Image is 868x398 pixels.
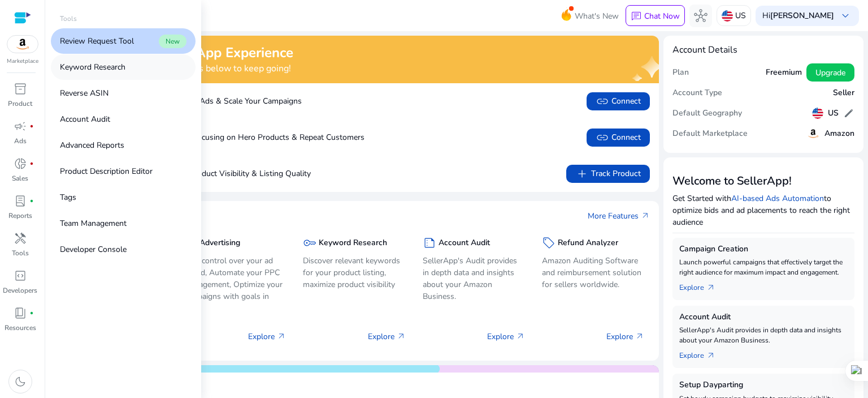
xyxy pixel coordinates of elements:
[159,35,186,48] span: New
[689,5,712,27] button: hub
[766,68,802,78] h5: Freemium
[626,5,685,27] button: chatChat Now
[806,127,820,140] img: amazon.svg
[679,245,848,254] h5: Campaign Creation
[7,57,38,66] p: Marketplace
[29,161,34,166] span: fiber_manual_record
[14,375,27,388] span: dark_mode
[60,87,108,99] p: Reverse ASIN
[828,109,839,118] h5: US
[672,192,854,228] p: Get Started with to optimize bids and ad placements to reach the right audience
[397,332,406,341] span: arrow_outward
[770,10,834,21] b: [PERSON_NAME]
[60,165,153,177] p: Product Description Editor
[833,88,854,98] h5: Seller
[596,131,609,144] span: link
[14,269,27,283] span: code_blocks
[3,285,37,296] p: Developers
[679,257,848,277] p: Launch powerful campaigns that effectively target the right audience for maximum impact and engag...
[303,255,405,290] p: Discover relevant keywords for your product listing, maximize product visibility
[672,129,748,139] h5: Default Marketplace
[672,109,742,118] h5: Default Geography
[14,119,27,133] span: campaign
[14,136,27,146] p: Ads
[587,92,650,110] button: linkConnect
[8,211,32,221] p: Reports
[672,45,737,55] h4: Account Details
[706,351,715,360] span: arrow_outward
[812,108,823,119] img: us.svg
[679,380,848,390] h5: Setup Dayparting
[542,236,555,250] span: sell
[60,139,124,151] p: Advanced Reports
[439,238,490,248] h5: Account Audit
[679,325,848,345] p: SellerApp's Audit provides in depth data and insights about your Amazon Business.
[60,61,125,73] p: Keyword Research
[29,199,34,203] span: fiber_manual_record
[588,210,650,222] a: More Featuresarrow_outward
[60,191,76,203] p: Tags
[184,255,286,314] p: Take control over your ad spend, Automate your PPC Management, Optimize your campaigns with goals...
[575,6,619,26] span: What's New
[575,167,589,181] span: add
[60,243,127,255] p: Developer Console
[14,157,27,170] span: donut_small
[606,331,644,343] p: Explore
[566,165,650,183] button: addTrack Product
[199,238,240,248] h5: Advertising
[596,95,609,108] span: link
[735,6,746,25] p: US
[248,331,286,343] p: Explore
[596,95,641,108] span: Connect
[542,255,644,290] p: Amazon Auditing Software and reimbursement solution for sellers worldwide.
[60,113,110,125] p: Account Audit
[672,68,689,78] h5: Plan
[762,12,834,20] p: Hi
[679,277,724,293] a: Explorearrow_outward
[14,306,27,320] span: book_4
[839,9,852,23] span: keyboard_arrow_down
[79,131,364,143] p: Boost Sales by Focusing on Hero Products & Repeat Customers
[635,332,644,341] span: arrow_outward
[575,167,641,181] span: Track Product
[303,236,316,250] span: key
[423,236,436,250] span: summarize
[558,238,618,248] h5: Refund Analyzer
[679,345,724,361] a: Explorearrow_outward
[29,311,34,315] span: fiber_manual_record
[423,255,525,302] p: SellerApp's Audit provides in depth data and insights about your Amazon Business.
[5,323,36,333] p: Resources
[487,331,525,343] p: Explore
[694,9,708,23] span: hub
[12,173,28,183] p: Sales
[815,67,845,79] span: Upgrade
[679,313,848,322] h5: Account Audit
[8,99,32,109] p: Product
[14,194,27,208] span: lab_profile
[12,248,29,258] p: Tools
[7,36,38,53] img: amazon.svg
[644,11,680,22] p: Chat Now
[319,238,387,248] h5: Keyword Research
[516,332,525,341] span: arrow_outward
[843,108,854,119] span: edit
[596,131,641,144] span: Connect
[587,129,650,147] button: linkConnect
[60,217,127,229] p: Team Management
[706,283,715,292] span: arrow_outward
[29,124,34,129] span: fiber_manual_record
[722,10,733,22] img: us.svg
[277,332,286,341] span: arrow_outward
[60,14,77,24] p: Tools
[368,331,406,343] p: Explore
[14,82,27,96] span: inventory_2
[641,211,650,220] span: arrow_outward
[60,35,134,47] p: Review Request Tool
[672,88,722,98] h5: Account Type
[824,129,854,139] h5: Amazon
[631,11,642,22] span: chat
[806,63,854,82] button: Upgrade
[14,232,27,245] span: handyman
[672,174,854,188] h3: Welcome to SellerApp!
[731,193,824,204] a: AI-based Ads Automation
